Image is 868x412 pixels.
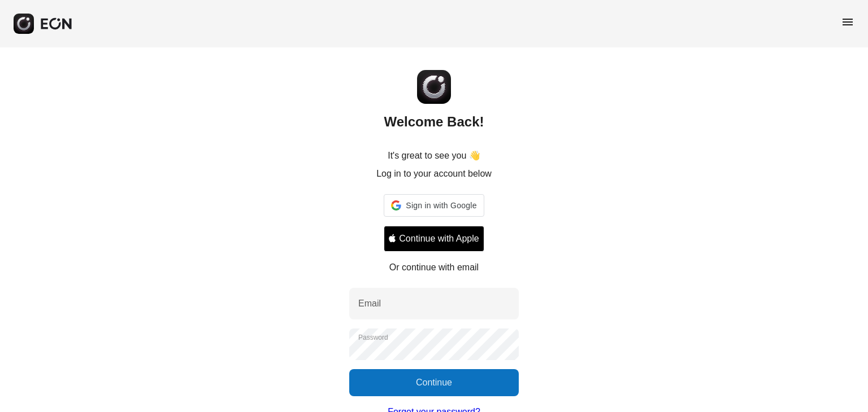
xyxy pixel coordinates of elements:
h2: Welcome Back! [384,113,484,131]
button: Continue [349,369,519,396]
span: menu [841,15,854,29]
button: Signin with apple ID [384,226,484,252]
label: Password [358,333,388,342]
p: Or continue with email [389,261,479,274]
span: Sign in with Google [406,199,476,212]
label: Email [358,297,381,310]
p: It's great to see you 👋 [388,149,480,163]
p: Log in to your account below [376,167,492,181]
div: Sign in with Google [384,194,484,217]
